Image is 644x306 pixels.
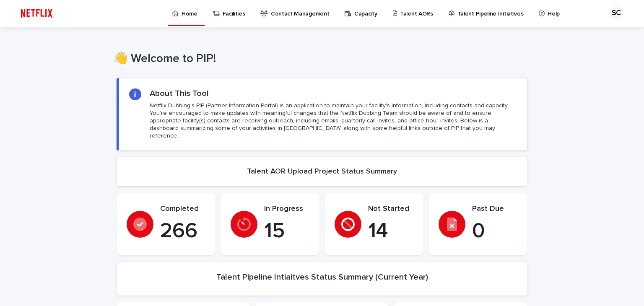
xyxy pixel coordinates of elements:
div: SC [610,7,623,20]
p: 266 [160,219,205,244]
p: Not Started [368,205,413,214]
p: 14 [368,219,413,244]
p: 0 [472,219,517,244]
h2: Talent Pipeline Intiaitves Status Summary (Current Year) [216,272,428,282]
h2: Talent AOR Upload Project Status Summary [247,167,397,176]
h2: About This Tool [150,88,209,99]
p: Past Due [472,205,517,214]
p: Netflix Dubbing's PIP (Partner Information Portal) is an application to maintain your facility's ... [150,102,517,140]
p: Completed [160,205,205,214]
p: In Progress [264,205,309,214]
h1: 👋 Welcome to PIP! [113,52,524,66]
p: 15 [264,219,309,244]
img: ifQbXi3ZQGMSEF7WDB7W [17,5,57,22]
